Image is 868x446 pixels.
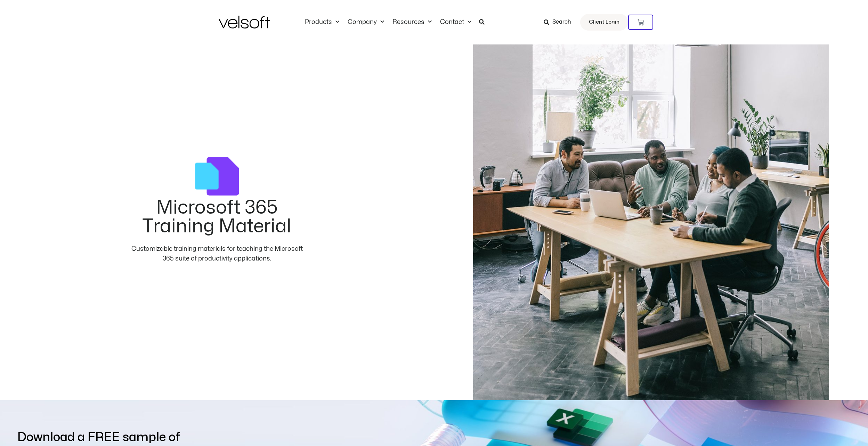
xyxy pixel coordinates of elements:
[388,18,436,26] a: ResourcesMenu Toggle
[301,18,343,26] a: ProductsMenu Toggle
[195,154,239,198] img: courses
[436,18,476,26] a: ContactMenu Toggle
[343,18,388,26] a: CompanyMenu Toggle
[219,16,270,28] img: Velsoft Training Materials
[552,18,571,27] span: Search
[301,18,476,26] nav: Menu
[589,18,619,27] span: Client Login
[129,198,305,236] h2: Microsoft 365 Training Material
[129,244,305,264] div: Customizable training materials for teaching the Microsoft 365 suite of productivity applications.
[580,14,628,31] a: Client Login
[544,16,576,28] a: Search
